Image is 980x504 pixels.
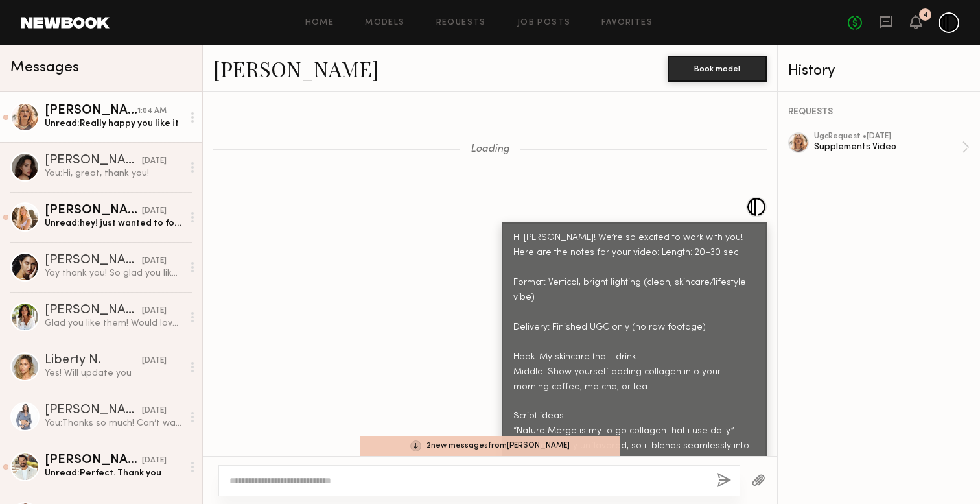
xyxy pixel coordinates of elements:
a: [PERSON_NAME] [213,54,379,82]
div: [DATE] [142,205,167,217]
div: [PERSON_NAME] [45,254,142,267]
div: History [788,64,970,78]
a: Favorites [601,19,653,27]
a: Book model [668,62,767,73]
div: [PERSON_NAME] [45,304,142,317]
div: Unread: Perfect. Thank you [45,467,183,479]
div: [DATE] [142,355,167,367]
div: Supplements Video [814,141,962,153]
div: [PERSON_NAME] [45,404,142,417]
div: REQUESTS [788,108,970,117]
div: You: Thanks so much! Can’t wait to see your magic ✨ [45,417,183,429]
div: [DATE] [142,155,167,167]
div: 4 [923,12,928,19]
div: Unread: Really happy you like it [45,117,183,130]
div: ugc Request • [DATE] [814,132,962,141]
a: Home [305,19,334,27]
div: [PERSON_NAME] [45,104,137,117]
div: [DATE] [142,455,167,467]
div: 2 new message s from [PERSON_NAME] [360,436,620,456]
a: Models [365,19,404,27]
div: [DATE] [142,255,167,267]
div: Yay thank you! So glad you like it :) let me know if you ever need anymore videos xx love the pro... [45,267,183,280]
div: [PERSON_NAME] [45,454,142,467]
button: Book model [668,56,767,82]
a: ugcRequest •[DATE]Supplements Video [814,132,970,162]
div: [PERSON_NAME] [45,204,142,217]
div: You: Hi, great, thank you! [45,167,183,180]
span: Messages [10,60,79,75]
div: [DATE] [142,305,167,317]
div: 1:04 AM [137,105,167,117]
a: Requests [436,19,486,27]
div: Yes! Will update you [45,367,183,379]
div: Liberty N. [45,354,142,367]
div: [PERSON_NAME] [45,154,142,167]
div: Unread: hey! just wanted to follow up [45,217,183,230]
div: Glad you like them! Would love to work together again🤍 [45,317,183,330]
div: [DATE] [142,405,167,417]
span: Loading [471,144,509,155]
a: Job Posts [517,19,571,27]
